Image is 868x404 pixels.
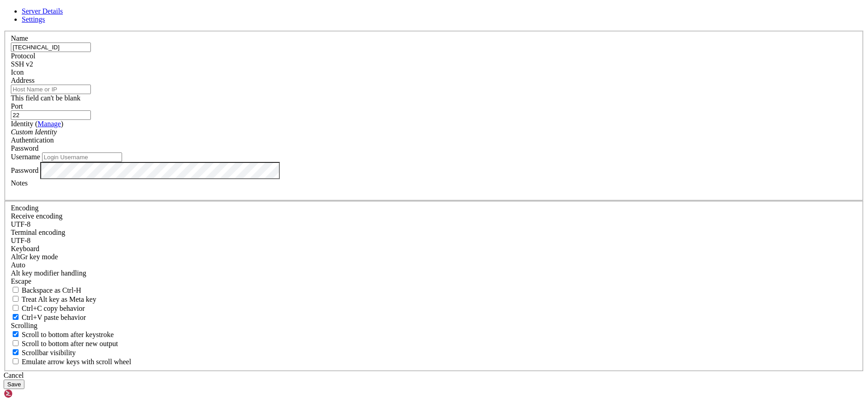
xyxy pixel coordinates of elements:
span: Password [11,144,38,152]
label: If true, the backspace should send BS ('\x08', aka ^H). Otherwise the backspace key should send '... [11,286,81,294]
button: Save [4,380,24,389]
label: Authentication [11,136,54,144]
label: Address [11,76,34,84]
img: Shellngn [4,389,56,398]
label: Password [11,166,38,174]
label: Set the expected encoding for data received from the host. If the encodings do not match, visual ... [11,253,58,261]
input: Server Name [11,43,91,52]
span: ( ) [35,120,63,128]
a: Manage [38,120,61,128]
label: Controls how the Alt key is handled. Escape: Send an ESC prefix. 8-Bit: Add 128 to the typed char... [11,269,86,277]
label: Name [11,34,28,42]
label: Keyboard [11,245,39,252]
span: Ctrl+V paste behavior [22,314,86,321]
span: Treat Alt key as Meta key [22,295,96,303]
span: Scroll to bottom after new output [22,340,118,347]
div: Auto [11,261,857,269]
input: Scroll to bottom after new output [13,340,19,346]
div: UTF-8 [11,237,857,245]
span: Auto [11,261,25,269]
div: This field can't be blank [11,94,857,102]
input: Login Username [42,152,122,162]
span: Scrollbar visibility [22,349,76,356]
label: The default terminal encoding. ISO-2022 enables character map translations (like graphics maps). ... [11,228,65,236]
input: Port Number [11,110,91,120]
label: Encoding [11,204,38,212]
i: Custom Identity [11,128,57,136]
label: Icon [11,68,24,76]
input: Emulate arrow keys with scroll wheel [13,358,19,364]
label: Port [11,102,23,110]
a: Settings [22,15,45,23]
a: Server Details [22,7,63,15]
label: Protocol [11,52,35,60]
label: The vertical scrollbar mode. [11,349,76,356]
label: Username [11,153,40,161]
label: Notes [11,179,28,187]
span: UTF-8 [11,237,31,244]
span: Backspace as Ctrl-H [22,286,81,294]
label: Ctrl+V pastes if true, sends ^V to host if false. Ctrl+Shift+V sends ^V to host if true, pastes i... [11,314,86,321]
div: Escape [11,277,857,285]
input: Scroll to bottom after keystroke [13,331,19,337]
span: SSH v2 [11,60,33,68]
span: Scroll to bottom after keystroke [22,331,114,338]
label: Set the expected encoding for data received from the host. If the encodings do not match, visual ... [11,212,62,220]
input: Ctrl+V paste behavior [13,314,19,320]
div: UTF-8 [11,220,857,228]
div: Cancel [4,371,864,380]
div: Custom Identity [11,128,857,136]
label: Scroll to bottom after new output. [11,340,118,347]
input: Treat Alt key as Meta key [13,296,19,302]
label: Scrolling [11,322,38,329]
input: Ctrl+C copy behavior [13,305,19,311]
input: Backspace as Ctrl-H [13,287,19,293]
span: Emulate arrow keys with scroll wheel [22,358,131,366]
input: Scrollbar visibility [13,349,19,355]
div: SSH v2 [11,60,857,68]
label: Whether the Alt key acts as a Meta key or as a distinct Alt key. [11,295,96,303]
label: Ctrl-C copies if true, send ^C to host if false. Ctrl-Shift-C sends ^C to host if true, copies if... [11,304,85,312]
input: Host Name or IP [11,85,91,94]
span: Escape [11,277,31,285]
label: When using the alternative screen buffer, and DECCKM (Application Cursor Keys) is active, mouse w... [11,358,131,366]
label: Whether to scroll to the bottom on any keystroke. [11,331,114,338]
label: Identity [11,120,63,128]
div: Password [11,144,857,152]
span: Ctrl+C copy behavior [22,304,85,312]
span: UTF-8 [11,220,31,228]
